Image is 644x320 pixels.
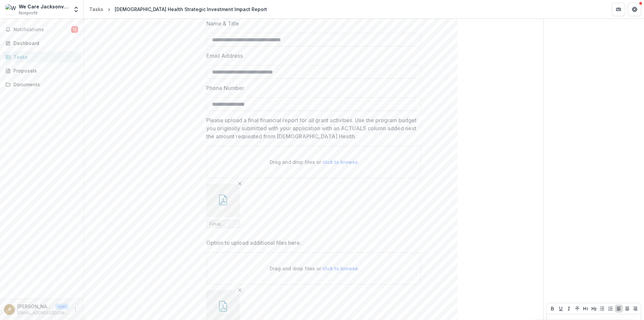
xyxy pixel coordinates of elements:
button: Ordered List [606,305,614,313]
button: Italicize [565,305,573,313]
div: Remove FileFinal Budget Report WeCareJax Health and Wellness Program 09262025.pdf [206,184,240,228]
span: 17 [71,26,78,33]
span: click to browse [322,159,358,165]
button: Bullet List [598,305,606,313]
button: Heading 1 [582,305,590,313]
div: Angela [8,307,11,312]
p: Name & Title [206,19,239,28]
div: We Care Jacksonville, Inc. [19,3,69,10]
p: Option to upload additional files here. [206,239,301,247]
div: [DEMOGRAPHIC_DATA] Health Strategic Investment Impact Report [115,6,267,13]
p: Drag and drop files or [270,158,358,166]
a: Documents [3,79,81,90]
button: Remove File [236,180,244,188]
nav: breadcrumb [87,4,270,14]
a: Tasks [87,4,106,14]
button: Open entity switcher [71,3,81,16]
div: Documents [13,81,75,88]
a: Tasks [3,51,81,62]
p: Drag and drop files or [270,265,358,272]
button: Remove File [236,286,244,294]
a: Proposals [3,65,81,76]
div: Tasks [13,53,75,60]
div: Proposals [13,67,75,74]
button: Partners [612,3,625,16]
a: Dashboard [3,38,81,49]
button: Align Left [615,305,623,313]
p: Phone Number [206,84,244,92]
div: Tasks [89,6,103,13]
button: More [71,306,79,314]
img: We Care Jacksonville, Inc. [5,4,16,15]
button: Notifications17 [3,24,81,35]
p: [EMAIL_ADDRESS][DOMAIN_NAME] [17,310,69,316]
div: Dashboard [13,40,75,47]
button: Bold [548,305,556,313]
button: Get Help [628,3,641,16]
p: Email Address [206,52,243,60]
button: Align Center [623,305,631,313]
span: Notifications [13,27,71,33]
button: Underline [557,305,565,313]
span: Final Budget Report WeCareJax Health and Wellness Program 09262025.pdf [209,221,237,227]
button: Align Right [631,305,639,313]
p: Please upload a final financial report for all grant activities. Use the program budget you origi... [206,116,417,140]
p: User [55,304,69,310]
button: Strike [573,305,581,313]
span: Nonprofit [19,10,38,16]
span: click to browse [322,266,358,271]
p: [PERSON_NAME] [17,303,52,310]
button: Heading 2 [590,305,598,313]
